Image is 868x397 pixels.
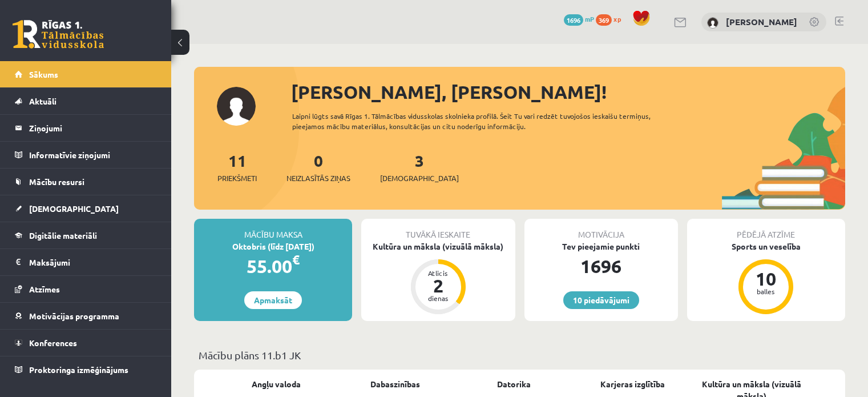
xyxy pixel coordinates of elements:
[370,378,420,390] a: Dabaszinības
[29,142,157,168] legend: Informatīvie ziņojumi
[29,311,119,321] span: Motivācijas programma
[252,378,301,390] a: Angļu valoda
[15,249,157,275] a: Maksājumi
[15,169,157,195] a: Mācību resursi
[421,270,455,276] div: Atlicis
[29,249,157,275] legend: Maksājumi
[217,173,257,184] span: Priekšmeti
[687,240,845,252] div: Sports un veselība
[564,14,594,23] a: 1696 mP
[687,240,845,316] a: Sports un veselība 10 balles
[194,240,352,252] div: Oktobris (līdz [DATE])
[726,16,797,27] a: [PERSON_NAME]
[15,222,157,248] a: Digitālie materiāli
[15,330,157,356] a: Konferences
[524,240,678,252] div: Tev pieejamie punkti
[421,295,455,302] div: dienas
[361,240,515,316] a: Kultūra un māksla (vizuālā māksla) Atlicis 2 dienas
[585,14,594,23] span: mP
[194,252,352,280] div: 55.00
[563,291,639,309] a: 10 piedāvājumi
[15,88,157,114] a: Aktuāli
[361,240,515,252] div: Kultūra un māksla (vizuālā māksla)
[15,303,157,329] a: Motivācijas programma
[380,150,459,184] a: 3[DEMOGRAPHIC_DATA]
[497,378,531,390] a: Datorika
[524,219,678,240] div: Motivācija
[15,61,157,87] a: Sākums
[29,69,58,79] span: Sākums
[361,219,515,240] div: Tuvākā ieskaite
[524,252,678,280] div: 1696
[613,14,621,23] span: xp
[15,195,157,222] a: [DEMOGRAPHIC_DATA]
[749,270,783,288] div: 10
[596,14,612,26] span: 369
[749,288,783,295] div: balles
[292,111,683,131] div: Laipni lūgts savā Rīgas 1. Tālmācības vidusskolas skolnieka profilā. Šeit Tu vari redzēt tuvojošo...
[29,115,157,141] legend: Ziņojumi
[15,115,157,141] a: Ziņojumi
[15,142,157,168] a: Informatīvie ziņojumi
[596,14,627,23] a: 369 xp
[380,173,459,184] span: [DEMOGRAPHIC_DATA]
[29,338,77,348] span: Konferences
[707,17,718,29] img: Gustavs Ivansons
[15,356,157,383] a: Proktoringa izmēģinājums
[29,203,119,214] span: [DEMOGRAPHIC_DATA]
[13,20,104,49] a: Rīgas 1. Tālmācības vidusskola
[29,230,97,240] span: Digitālie materiāli
[421,276,455,295] div: 2
[29,177,84,187] span: Mācību resursi
[291,78,845,106] div: [PERSON_NAME], [PERSON_NAME]!
[29,364,128,375] span: Proktoringa izmēģinājums
[15,276,157,302] a: Atzīmes
[286,173,350,184] span: Neizlasītās ziņas
[244,291,302,309] a: Apmaksāt
[217,150,257,184] a: 11Priekšmeti
[29,284,60,294] span: Atzīmes
[194,219,352,240] div: Mācību maksa
[292,251,300,268] span: €
[687,219,845,240] div: Pēdējā atzīme
[286,150,350,184] a: 0Neizlasītās ziņas
[564,14,583,26] span: 1696
[29,96,56,106] span: Aktuāli
[199,347,841,363] p: Mācību plāns 11.b1 JK
[600,378,665,390] a: Karjeras izglītība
